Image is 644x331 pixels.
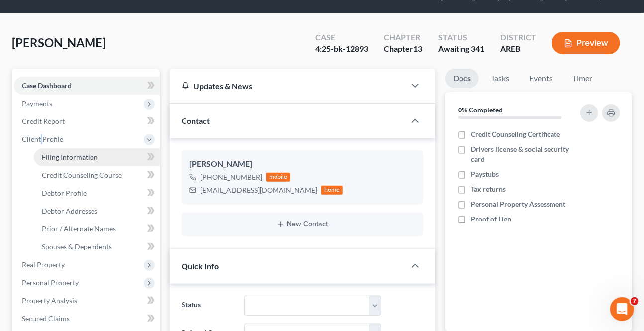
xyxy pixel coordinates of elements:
div: Chapter [384,32,422,43]
div: [PHONE_NUMBER] [200,172,262,182]
span: Contact [182,116,210,125]
div: home [321,186,343,195]
span: 7 [631,297,639,305]
span: Proof of Lien [471,214,511,224]
a: Events [521,69,560,88]
span: Case Dashboard [22,81,72,90]
iframe: Intercom live chat [610,297,634,321]
span: Filing Information [42,153,98,161]
div: mobile [266,173,291,182]
strong: 0% Completed [458,106,503,114]
span: Credit Counseling Course [42,171,122,179]
button: New Contact [189,221,415,228]
div: Chapter [384,43,422,55]
a: Case Dashboard [14,77,160,95]
a: Credit Report [14,112,160,130]
span: Payments [22,99,52,108]
div: Case [315,32,368,43]
a: Prior / Alternate Names [34,220,160,238]
a: Credit Counseling Course [34,166,160,184]
a: Debtor Profile [34,184,160,202]
span: Paystubs [471,169,499,179]
div: Awaiting 341 [438,43,484,55]
a: Property Analysis [14,292,160,310]
div: [EMAIL_ADDRESS][DOMAIN_NAME] [200,185,317,195]
span: [PERSON_NAME] [12,35,106,50]
span: Personal Property Assessment [471,199,565,209]
div: AREB [500,43,536,55]
span: 13 [413,44,422,53]
a: Secured Claims [14,310,160,328]
a: Docs [445,69,479,88]
div: Updates & News [182,81,393,91]
label: Status [177,296,240,316]
a: Spouses & Dependents [34,238,160,256]
div: [PERSON_NAME] [189,158,415,170]
span: Secured Claims [22,314,70,323]
a: Tasks [483,69,517,88]
span: Real Property [22,260,65,269]
span: Quick Info [182,261,219,271]
span: Credit Counseling Certificate [471,129,560,139]
span: Debtor Addresses [42,207,97,215]
span: Credit Report [22,117,65,125]
button: Preview [552,32,620,54]
span: Debtor Profile [42,189,87,197]
span: Personal Property [22,278,79,287]
a: Filing Information [34,148,160,166]
span: Drivers license & social security card [471,144,577,164]
div: Status [438,32,484,43]
a: Debtor Addresses [34,202,160,220]
div: District [500,32,536,43]
span: Prior / Alternate Names [42,224,116,233]
span: Spouses & Dependents [42,242,112,251]
a: Timer [564,69,600,88]
span: Property Analysis [22,296,77,305]
span: Client Profile [22,135,63,143]
div: 4:25-bk-12893 [315,43,368,55]
span: Tax returns [471,184,506,194]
